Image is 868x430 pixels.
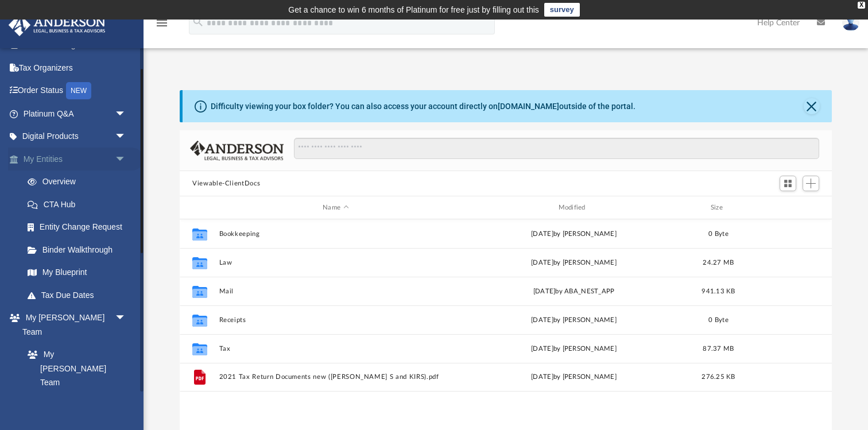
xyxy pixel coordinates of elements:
div: Get a chance to win 6 months of Platinum for free just by filling out this [288,3,539,17]
a: My [PERSON_NAME] Teamarrow_drop_down [8,307,138,343]
div: Difficulty viewing your box folder? You can also access your account directly on outside of the p... [211,100,635,113]
span: 87.37 MB [703,346,734,352]
img: User Pic [842,14,859,31]
button: Close [804,98,820,114]
span: 24.27 MB [703,259,734,266]
a: Order StatusNEW [8,79,144,103]
span: arrow_drop_down [115,307,138,330]
a: [DOMAIN_NAME] [498,102,559,111]
div: id [746,203,827,213]
button: Receipts [219,316,452,324]
span: 0 Byte [708,231,728,237]
div: [DATE] by [PERSON_NAME] [458,229,691,239]
div: NEW [66,82,91,99]
button: Tax [219,345,452,352]
a: Entity Change Request [16,216,144,239]
input: Search files and folders [294,138,819,160]
a: Binder Walkthrough [16,238,144,261]
a: My Blueprint [16,261,138,284]
a: survey [544,3,580,17]
button: Mail [219,288,452,295]
button: Bookkeeping [219,230,452,238]
i: menu [155,16,169,30]
button: Add [803,176,820,192]
a: Overview [16,171,144,193]
div: [DATE] by ABA_NEST_APP [458,286,691,297]
span: 0 Byte [708,317,728,323]
a: My [PERSON_NAME] Team [16,343,132,394]
div: Size [696,203,742,213]
div: Name [219,203,452,213]
div: [DATE] by [PERSON_NAME] [458,258,691,268]
a: CTA Hub [16,193,144,216]
a: Digital Productsarrow_drop_down [8,125,144,148]
div: id [185,203,214,213]
i: search [192,16,204,28]
span: arrow_drop_down [115,148,138,171]
a: Tax Organizers [8,56,144,79]
a: My Entitiesarrow_drop_down [8,148,144,171]
div: [DATE] by [PERSON_NAME] [458,372,691,382]
a: Tax Due Dates [16,284,144,307]
div: Modified [457,203,691,213]
button: Switch to Grid View [780,176,797,192]
span: 276.25 KB [702,374,735,380]
button: 2021 Tax Return Documents new ([PERSON_NAME] S and KIRS).pdf [219,373,452,381]
div: [DATE] by [PERSON_NAME] [458,315,691,326]
a: menu [155,22,169,30]
span: arrow_drop_down [115,125,138,149]
button: Law [219,259,452,266]
img: Anderson Advisors Platinum Portal [5,14,109,36]
span: arrow_drop_down [115,102,138,126]
a: Platinum Q&Aarrow_drop_down [8,102,144,125]
div: close [858,2,865,9]
button: Viewable-ClientDocs [192,179,260,189]
span: 941.13 KB [702,288,735,295]
div: [DATE] by [PERSON_NAME] [458,344,691,354]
